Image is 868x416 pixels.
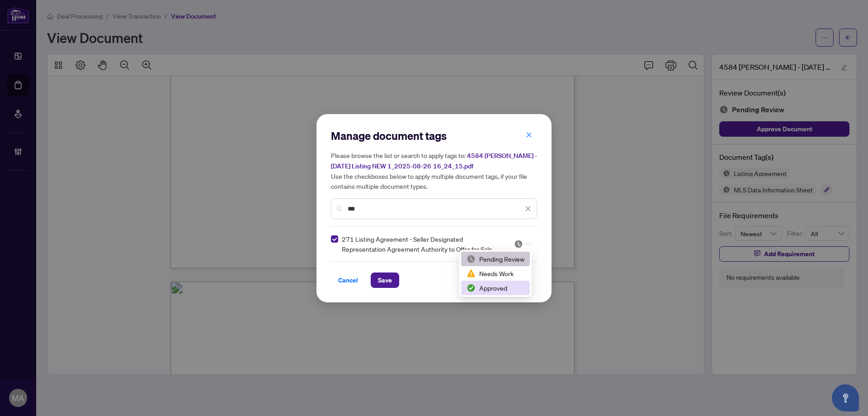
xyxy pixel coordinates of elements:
[331,129,537,143] h2: Manage document tags
[331,150,537,191] h5: Please browse the list or search to apply tags to: Use the checkboxes below to apply multiple doc...
[467,283,524,293] div: Approved
[378,273,392,287] span: Save
[467,254,476,263] img: status
[467,269,476,278] img: status
[371,273,399,288] button: Save
[467,254,524,264] div: Pending Review
[514,239,523,249] img: status
[461,252,530,266] div: Pending Review
[338,273,358,287] span: Cancel
[342,234,503,254] span: 271 Listing Agreement - Seller Designated Representation Agreement Authority to Offer for Sale
[525,206,531,212] span: close
[331,273,365,288] button: Cancel
[832,384,859,411] button: Open asap
[461,266,530,281] div: Needs Work
[467,268,524,278] div: Needs Work
[514,239,531,249] span: Pending Review
[526,132,532,138] span: close
[467,283,476,292] img: status
[461,281,530,295] div: Approved
[331,152,537,170] span: 4584 [PERSON_NAME] - [DATE] Listing NEW 1_2025-08-26 16_24_15.pdf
